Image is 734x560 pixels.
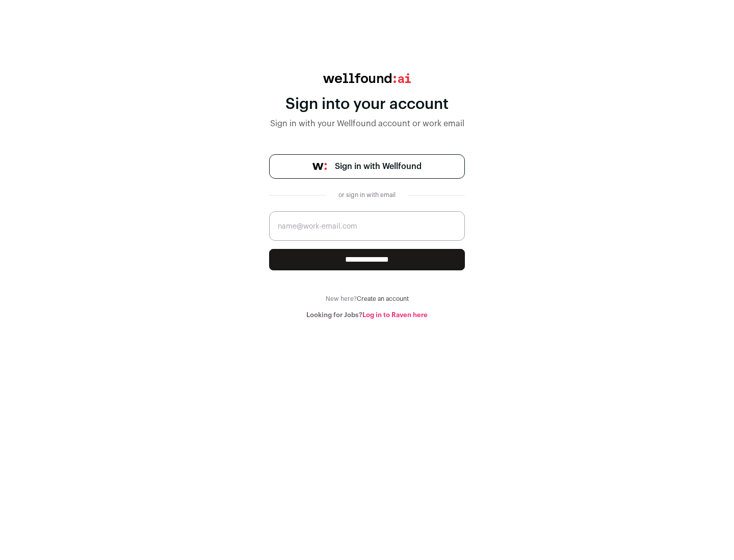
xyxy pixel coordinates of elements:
[269,295,465,303] div: New here?
[269,311,465,319] div: Looking for Jobs?
[269,211,465,241] input: name@work-email.com
[362,312,428,318] a: Log in to Raven here
[312,163,327,170] img: wellfound-symbol-flush-black-fb3c872781a75f747ccb3a119075da62bfe97bd399995f84a933054e44a575c4.png
[269,154,465,179] a: Sign in with Wellfound
[323,73,411,83] img: wellfound:ai
[335,160,422,173] span: Sign in with Wellfound
[269,95,465,114] div: Sign into your account
[357,296,409,302] a: Create an account
[334,191,400,199] div: or sign in with email
[269,118,465,130] div: Sign in with your Wellfound account or work email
